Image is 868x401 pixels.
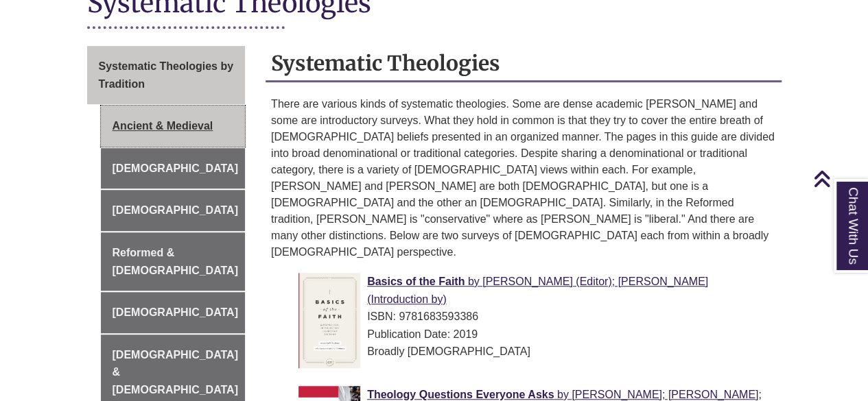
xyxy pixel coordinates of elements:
[101,148,246,189] a: [DEMOGRAPHIC_DATA]
[298,308,771,326] div: ISBN: 9781683593386
[266,46,782,82] h2: Systematic Theologies
[101,106,246,147] a: Ancient & Medieval
[271,96,776,260] p: There are various kinds of systematic theologies. Some are dense academic [PERSON_NAME] and some ...
[298,343,771,361] div: Broadly [DEMOGRAPHIC_DATA]
[101,292,246,333] a: [DEMOGRAPHIC_DATA]
[99,60,234,90] span: Systematic Theologies by Tradition
[468,276,480,287] span: by
[87,46,246,104] a: Systematic Theologies by Tradition
[367,276,708,305] a: Basics of the Faith by [PERSON_NAME] (Editor); [PERSON_NAME] (Introduction by)
[101,232,246,291] a: Reformed & [DEMOGRAPHIC_DATA]
[367,276,465,287] span: Basics of the Faith
[101,190,246,231] a: [DEMOGRAPHIC_DATA]
[367,276,708,305] span: [PERSON_NAME] (Editor); [PERSON_NAME] (Introduction by)
[298,326,771,343] div: Publication Date: 2019
[557,389,569,400] span: by
[367,389,554,400] span: Theology Questions Everyone Asks
[813,169,865,188] a: Back to Top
